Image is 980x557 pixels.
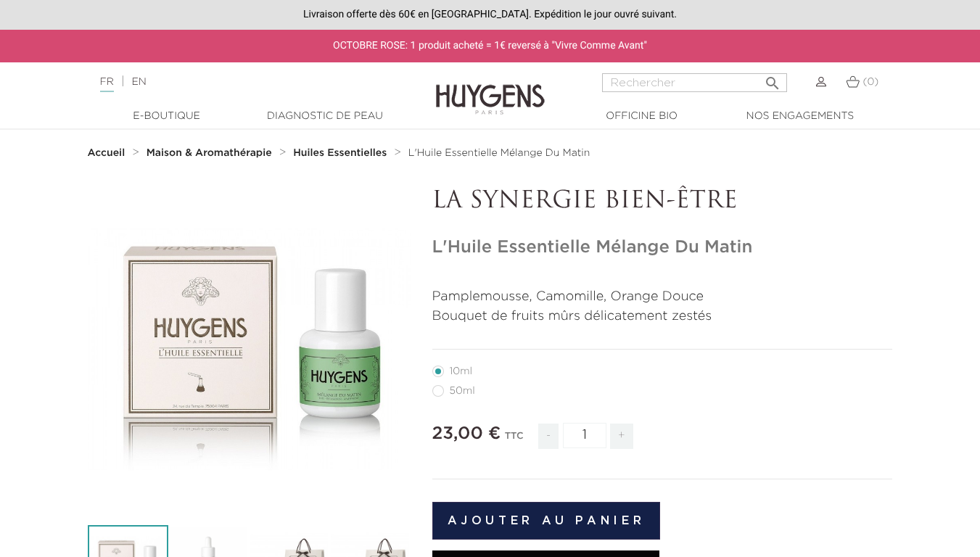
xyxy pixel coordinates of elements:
[505,421,524,460] div: TTC
[569,109,715,124] a: Officine Bio
[94,109,239,124] a: E-Boutique
[432,307,893,326] p: Bouquet de fruits mûrs délicatement zestés
[432,425,501,442] span: 23,00 €
[88,148,125,158] strong: Accueil
[293,147,390,159] a: Huiles Essentielles
[293,148,387,158] strong: Huiles Essentielles
[432,366,490,377] label: 10ml
[563,423,606,448] input: Quantité
[432,188,893,215] p: LA SYNERGIE BIEN-ÊTRE
[538,424,559,449] span: -
[728,109,873,124] a: Nos engagements
[432,237,893,258] h1: L'Huile Essentielle Mélange Du Matin
[131,77,146,87] a: EN
[862,77,878,87] span: (0)
[432,287,893,307] p: Pamplemousse, Camomille, Orange Douce
[88,147,128,159] a: Accueil
[408,147,590,159] a: L'Huile Essentielle Mélange Du Matin
[93,73,398,91] div: |
[436,61,545,117] img: Huygens
[252,109,398,124] a: Diagnostic de peau
[602,73,787,92] input: Rechercher
[764,70,781,88] i: 
[147,147,276,159] a: Maison & Aromathérapie
[432,385,493,397] label: 50ml
[100,77,114,92] a: FR
[759,69,786,88] button: 
[147,148,272,158] strong: Maison & Aromathérapie
[408,148,590,158] span: L'Huile Essentielle Mélange Du Matin
[610,424,633,449] span: +
[432,502,661,540] button: Ajouter au panier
